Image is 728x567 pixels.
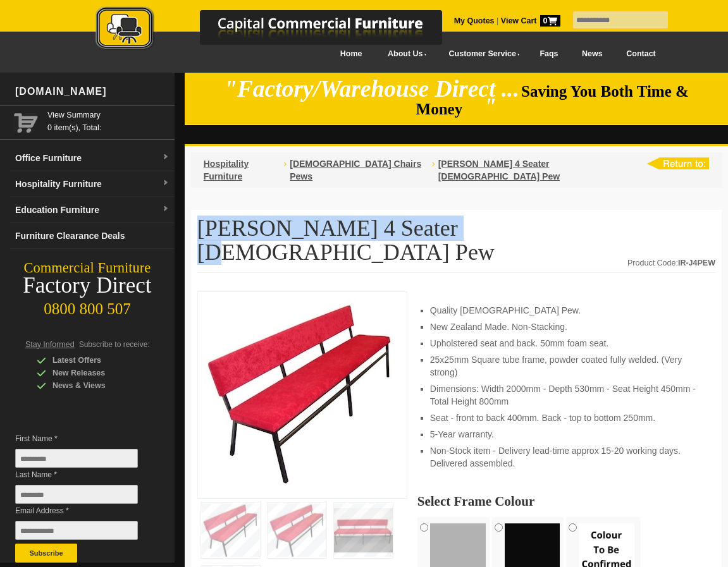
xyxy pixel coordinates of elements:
a: View Summary [47,109,170,121]
img: dropdown [162,205,170,213]
li: Non-Stock item - Delivery lead-time approx 15-20 working days. Delivered assembled. [430,444,703,470]
a: [DEMOGRAPHIC_DATA] Chairs Pews [290,159,421,181]
a: Faqs [528,40,571,68]
li: 25x25mm Square tube frame, powder coated fully welded. (Very strong) [430,353,703,379]
span: Stay Informed [25,340,75,349]
button: Subscribe [15,544,77,563]
strong: IR-J4PEW [678,259,715,267]
em: " [483,94,497,119]
li: Upholstered seat and back. 50mm foam seat. [430,337,703,350]
a: Hospitality Furnituredropdown [10,171,175,197]
a: Contact [614,40,667,68]
a: Education Furnituredropdown [10,197,175,223]
img: James 4 Seater Church Pew [204,298,394,488]
span: First Name * [15,432,146,445]
span: 0 [540,15,560,27]
img: Capital Commercial Furniture Logo [61,6,503,52]
span: Saving You Both Time & Money [416,83,689,118]
a: [PERSON_NAME] 4 Seater [DEMOGRAPHIC_DATA] Pew [438,159,560,181]
li: Seat - front to back 400mm. Back - top to bottom 250mm. [430,412,703,424]
div: [DOMAIN_NAME] [10,73,175,111]
div: Product Code: [627,257,715,269]
input: Email Address * [15,521,138,540]
div: News & Views [37,379,157,392]
a: Furniture Clearance Deals [10,223,175,249]
a: Office Furnituredropdown [10,145,175,171]
img: return to [646,157,709,169]
span: Email Address * [15,504,146,517]
strong: View Cart [501,16,560,25]
li: New Zealand Made. Non-Stacking. [430,320,703,333]
li: › [431,157,435,183]
input: First Name * [15,449,138,468]
h2: Select Frame Colour [417,495,715,508]
a: Hospitality Furniture [204,159,249,181]
span: Subscribe to receive: [79,340,150,349]
img: dropdown [162,154,170,161]
input: Last Name * [15,485,138,504]
a: Capital Commercial Furniture Logo [61,6,503,56]
em: "Factory/Warehouse Direct ... [224,76,519,102]
li: Dimensions: Width 2000mm - Depth 530mm - Seat Height 450mm - Total Height 800mm [430,382,703,408]
a: News [570,40,614,68]
div: New Releases [37,367,157,379]
li: 5-Year warranty. [430,428,703,441]
img: dropdown [162,180,170,187]
li: › [283,157,287,183]
span: 0 item(s), Total: [47,109,170,132]
span: Last Name * [15,468,146,481]
a: View Cart0 [498,16,560,25]
li: Quality [DEMOGRAPHIC_DATA] Pew. [430,304,703,317]
h1: [PERSON_NAME] 4 Seater [DEMOGRAPHIC_DATA] Pew [197,216,715,272]
div: Latest Offers [37,354,157,367]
